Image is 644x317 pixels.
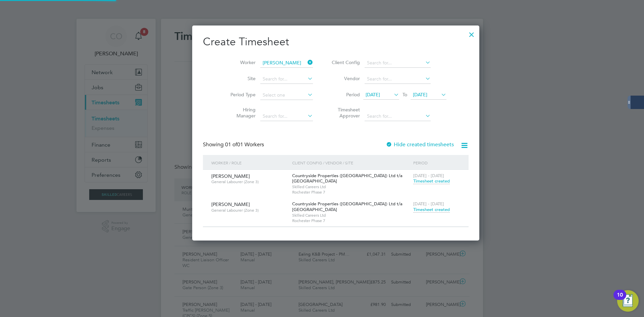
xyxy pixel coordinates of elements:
label: Hide created timesheets [386,141,454,148]
label: Period Type [225,92,256,98]
input: Search for... [365,58,431,68]
span: General Labourer (Zone 3) [211,179,287,184]
span: [PERSON_NAME] [211,201,250,207]
div: Period [412,155,462,170]
label: Site [225,75,256,82]
span: [DATE] - [DATE] [413,173,444,178]
span: Rochester Phase 7 [292,190,410,195]
span: Countryside Properties ([GEOGRAPHIC_DATA]) Ltd t/a [GEOGRAPHIC_DATA] [292,173,402,184]
span: 01 Workers [225,141,264,148]
input: Search for... [365,74,431,84]
span: [DATE] [366,92,380,98]
input: Select one [260,91,313,100]
label: Period [330,92,360,98]
input: Search for... [260,58,313,68]
div: 10 [617,295,623,304]
div: Client Config / Vendor / Site [290,155,412,170]
span: General Labourer (Zone 3) [211,208,287,213]
span: Skilled Careers Ltd [292,213,410,218]
label: Hiring Manager [225,107,256,119]
label: Worker [225,59,256,65]
span: To [400,90,409,99]
span: Countryside Properties ([GEOGRAPHIC_DATA]) Ltd t/a [GEOGRAPHIC_DATA] [292,201,402,212]
input: Search for... [260,74,313,84]
span: [DATE] - [DATE] [413,201,444,207]
span: Rochester Phase 7 [292,218,410,223]
span: [PERSON_NAME] [211,173,250,179]
span: Skilled Careers Ltd [292,184,410,190]
label: Timesheet Approver [330,107,360,119]
input: Search for... [365,112,431,121]
span: Timesheet created [413,207,450,213]
span: Timesheet created [413,178,450,184]
input: Search for... [260,112,313,121]
span: 01 of [225,141,237,148]
div: Worker / Role [210,155,290,170]
label: Vendor [330,75,360,82]
div: Showing [203,141,265,148]
label: Client Config [330,59,360,65]
button: Open Resource Center, 10 new notifications [617,290,639,312]
span: [DATE] [413,92,427,98]
h2: Create Timesheet [203,35,469,49]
